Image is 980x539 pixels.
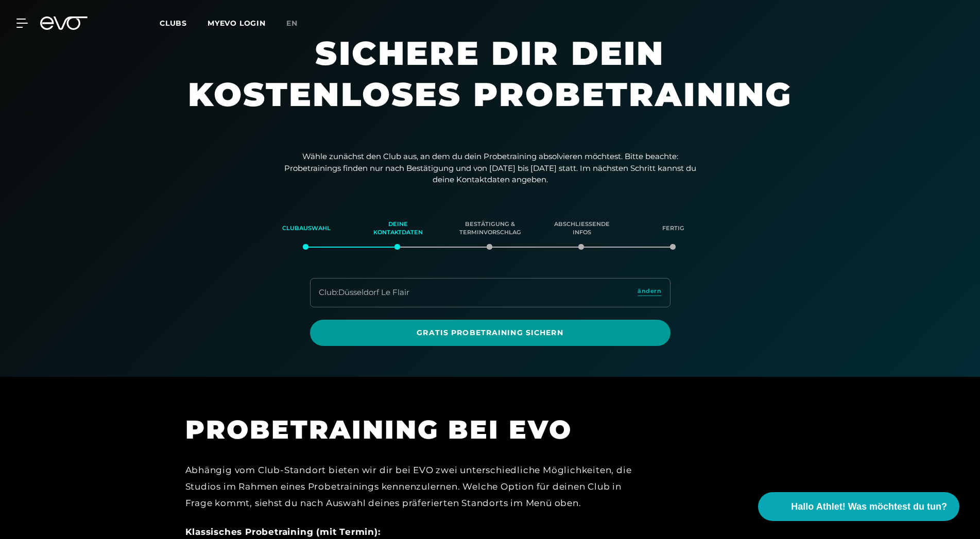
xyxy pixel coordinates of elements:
span: ändern [638,287,661,295]
span: Gratis Probetraining sichern [335,327,646,338]
div: Clubauswahl [273,215,339,242]
h1: Sichere dir dein kostenloses Probetraining [181,32,799,135]
div: Bestätigung & Terminvorschlag [457,215,523,242]
div: Club : Düsseldorf Le Flair [319,287,409,299]
a: en [286,18,310,29]
button: Hallo Athlet! Was möchtest du tun? [758,492,959,521]
a: ändern [638,287,661,299]
p: Wähle zunächst den Club aus, an dem du dein Probetraining absolvieren möchtest. Bitte beachte: Pr... [284,151,696,186]
span: Clubs [160,19,187,28]
h1: PROBETRAINING BEI EVO [185,413,649,446]
span: Hallo Athlet! Was möchtest du tun? [791,500,947,514]
a: MYEVO LOGIN [208,19,266,28]
strong: Klassisches Probetraining (mit Termin): [185,527,381,537]
span: en [286,19,298,28]
a: Gratis Probetraining sichern [310,320,670,346]
a: Clubs [160,18,208,28]
div: Fertig [641,215,707,242]
div: Abschließende Infos [549,215,615,242]
div: Deine Kontaktdaten [365,215,431,242]
div: Abhängig vom Club-Standort bieten wir dir bei EVO zwei unterschiedliche Möglichkeiten, die Studio... [185,462,649,512]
